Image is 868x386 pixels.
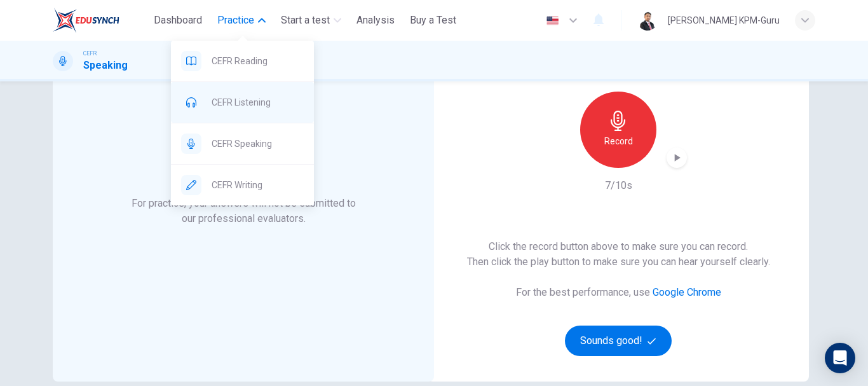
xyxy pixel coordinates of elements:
[565,326,672,356] button: Sounds good!
[212,9,271,32] button: Practice
[212,95,304,110] span: CEFR Listening
[217,13,254,28] span: Practice
[129,196,358,226] h6: For practice, your answers will not be submitted to our professional evaluators.
[276,9,346,32] button: Start a test
[154,13,202,28] span: Dashboard
[171,165,314,205] div: CEFR Writing
[171,82,314,123] div: CEFR Listening
[604,134,633,149] h6: Record
[580,92,656,168] button: Record
[212,177,304,193] span: CEFR Writing
[281,13,330,28] span: Start a test
[668,13,780,28] div: [PERSON_NAME] KPM-Guru
[171,41,314,81] div: CEFR Reading
[605,178,632,193] h6: 7/10s
[53,8,149,33] a: ELTC logo
[212,53,304,69] span: CEFR Reading
[653,286,721,298] a: Google Chrome
[83,49,97,58] span: CEFR
[516,285,721,300] h6: For the best performance, use
[356,13,395,28] span: Analysis
[351,9,400,32] button: Analysis
[212,136,304,151] span: CEFR Speaking
[545,16,560,25] img: en
[637,10,658,31] img: Profile picture
[410,13,456,28] span: Buy a Test
[467,239,770,270] h6: Click the record button above to make sure you can record. Then click the play button to make sur...
[171,123,314,164] div: CEFR Speaking
[149,9,207,32] button: Dashboard
[53,8,119,33] img: ELTC logo
[825,343,855,373] div: Open Intercom Messenger
[83,58,128,73] h1: Speaking
[405,9,461,32] button: Buy a Test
